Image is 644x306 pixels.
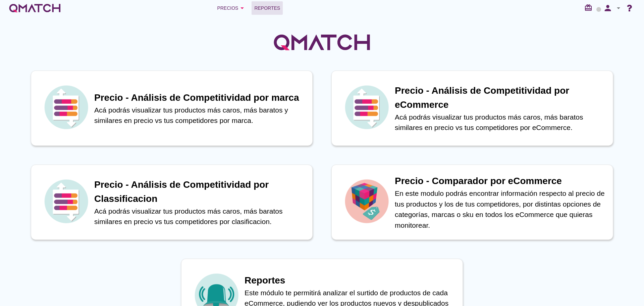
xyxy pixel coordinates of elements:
[217,4,246,12] div: Precios
[322,165,623,240] a: iconPrecio - Comparador por eCommerceEn este modulo podrás encontrar información respecto al prec...
[43,178,90,225] img: icon
[395,188,606,230] p: En este modulo podrás encontrar información respecto al precio de tus productos y los de tus comp...
[395,84,606,112] h1: Precio - Análisis de Competitividad por eCommerce
[584,4,595,12] i: redeem
[252,1,283,15] a: Reportes
[395,112,606,133] p: Acá podrás visualizar tus productos más caros, más baratos similares en precio vs tus competidore...
[8,1,62,15] a: white-qmatch-logo
[322,71,623,146] a: iconPrecio - Análisis de Competitividad por eCommerceAcá podrás visualizar tus productos más caro...
[343,84,390,131] img: icon
[395,174,606,188] h1: Precio - Comparador por eCommerce
[94,91,306,105] h1: Precio - Análisis de Competitividad por marca
[601,3,614,13] i: person
[343,178,390,225] img: icon
[94,178,306,206] h1: Precio - Análisis de Competitividad por Classificacion
[238,4,246,12] i: arrow_drop_down
[43,84,90,131] img: icon
[614,4,623,12] i: arrow_drop_down
[272,26,372,59] img: QMatchLogo
[94,105,306,126] p: Acá podrás visualizar tus productos más caros, más baratos y similares en precio vs tus competido...
[21,71,322,146] a: iconPrecio - Análisis de Competitividad por marcaAcá podrás visualizar tus productos más caros, m...
[212,1,252,15] button: Precios
[245,273,456,288] h1: Reportes
[21,165,322,240] a: iconPrecio - Análisis de Competitividad por ClassificacionAcá podrás visualizar tus productos más...
[94,206,306,227] p: Acá podrás visualizar tus productos más caros, más baratos similares en precio vs tus competidore...
[254,4,280,12] span: Reportes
